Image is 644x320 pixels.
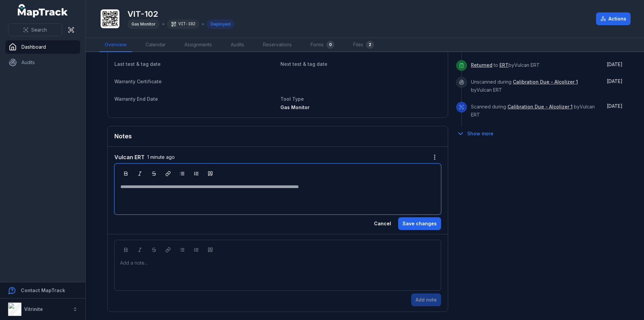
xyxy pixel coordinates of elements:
[114,61,161,67] span: Last test & tag date
[114,153,145,161] strong: Vulcan ERT
[456,127,498,141] button: Show more
[120,168,131,179] button: Bold
[607,61,623,67] time: 05/09/2025, 12:47:15 pm
[499,62,508,68] a: ERT
[513,79,578,85] a: Calibration Due - Alcolizer 1
[607,78,623,84] time: 05/09/2025, 12:47:15 pm
[596,12,631,25] button: Actions
[148,168,160,179] button: Strikethrough
[167,19,199,29] div: VIT-102
[258,38,297,52] a: Reservations
[114,96,158,102] span: Warranty End Date
[179,38,217,52] a: Assignments
[280,104,310,110] span: Gas Monitor
[366,41,374,49] div: 2
[162,168,174,179] button: Link
[326,41,334,49] div: 0
[114,79,162,84] span: Warranty Certificate
[131,21,156,27] span: Gas Monitor
[191,168,202,179] button: Ordered List
[127,9,234,19] h1: VIT-102
[31,27,47,33] span: Search
[114,132,132,141] h3: Notes
[21,287,65,293] strong: Contact MapTrack
[305,38,340,52] a: Forms0
[134,168,146,179] button: Italic
[607,103,623,109] time: 05/09/2025, 8:40:17 am
[5,40,80,54] a: Dashboard
[471,79,578,93] span: Unscanned during by Vulcan ERT
[607,61,623,67] span: [DATE]
[471,62,540,68] span: to by Vulcan ERT
[280,96,304,102] span: Tool Type
[398,217,441,230] button: Save changes
[140,38,171,52] a: Calendar
[18,4,68,17] a: MapTrack
[99,38,132,52] a: Overview
[370,217,395,230] button: Cancel
[225,38,250,52] a: Audits
[607,103,623,109] span: [DATE]
[471,104,595,118] span: Scanned during by Vulcan ERT
[176,168,188,179] button: Bulleted List
[147,154,175,160] time: 07/09/2025, 2:56:15 am
[147,154,175,160] span: 1 minute ago
[607,78,623,84] span: [DATE]
[205,168,216,179] button: Blockquote
[471,62,492,68] a: Returned
[507,103,573,110] a: Calibration Due - Alcolizer 1
[207,19,234,29] div: Deployed
[8,24,62,36] button: Search
[280,61,327,67] span: Next test & tag date
[24,306,43,312] strong: Vitrinite
[348,38,379,52] a: Files2
[5,56,80,69] a: Audits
